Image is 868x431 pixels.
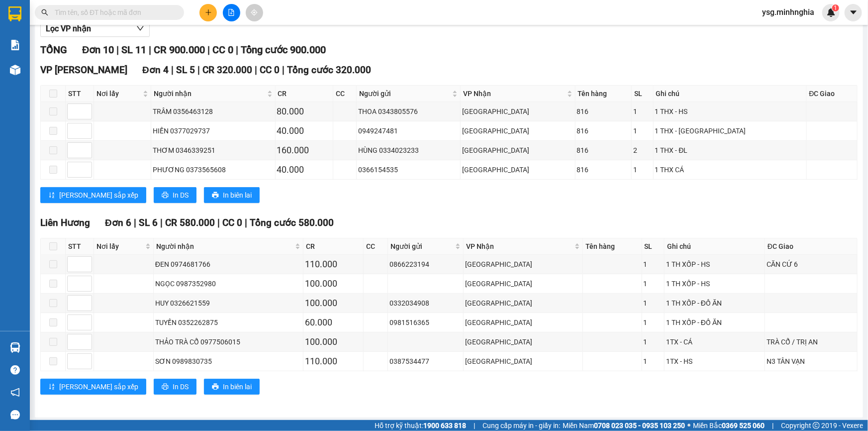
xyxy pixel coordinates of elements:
[66,86,94,102] th: STT
[305,354,362,368] div: 110.000
[217,217,220,228] span: |
[236,44,238,56] span: |
[204,379,260,395] button: printerIn biên lai
[359,88,450,99] span: Người gửi
[577,164,630,175] div: 816
[666,259,763,270] div: 1 TH XỐP - HS
[462,125,573,136] div: [GEOGRAPHIC_DATA]
[464,352,583,371] td: Sài Gòn
[464,313,583,332] td: Sài Gòn
[41,9,48,16] span: search
[666,336,763,347] div: 1TX - CÁ
[577,106,630,117] div: 816
[40,44,67,56] span: TỔNG
[303,238,364,255] th: CR
[40,64,127,76] span: VP [PERSON_NAME]
[465,356,581,367] div: [GEOGRAPHIC_DATA]
[105,217,131,228] span: Đơn 6
[644,298,663,309] div: 1
[155,298,301,309] div: HUY 0326621559
[96,88,141,99] span: Nơi lấy
[223,381,252,392] span: In biên lai
[644,317,663,328] div: 1
[160,217,163,228] span: |
[305,335,362,349] div: 100.000
[583,238,642,255] th: Tên hàng
[10,410,20,420] span: message
[48,192,55,200] span: sort-ascending
[305,316,362,329] div: 60.000
[223,190,252,201] span: In biên lai
[139,217,158,228] span: SL 6
[655,106,805,117] div: 1 THX - HS
[199,4,217,21] button: plus
[474,420,475,431] span: |
[464,255,583,274] td: Sài Gòn
[813,422,820,429] span: copyright
[465,317,581,328] div: [GEOGRAPHIC_DATA]
[461,102,575,121] td: Sài Gòn
[173,381,189,392] span: In DS
[176,64,195,76] span: SL 5
[277,105,332,118] div: 80.000
[845,4,862,21] button: caret-down
[204,187,260,203] button: printerIn biên lai
[59,190,138,201] span: [PERSON_NAME] sắp xếp
[142,64,169,76] span: Đơn 4
[461,160,575,180] td: Sài Gòn
[153,145,274,156] div: THƠM 0346339251
[666,317,763,328] div: 1 TH XỐP - ĐỒ ĂN
[772,420,773,431] span: |
[358,145,459,156] div: HÙNG 0334023233
[162,192,169,200] span: printer
[642,238,665,255] th: SL
[121,44,146,56] span: SL 11
[462,164,573,175] div: [GEOGRAPHIC_DATA]
[250,217,334,228] span: Tổng cước 580.000
[228,9,235,16] span: file-add
[165,217,215,228] span: CR 580.000
[255,64,257,76] span: |
[241,44,326,56] span: Tổng cước 900.000
[155,336,301,347] div: THẢO TRÀ CỔ 0977506015
[358,125,459,136] div: 0949247481
[149,44,151,56] span: |
[277,143,332,157] div: 160.000
[134,217,136,228] span: |
[463,88,565,99] span: VP Nhận
[389,317,462,328] div: 0981516365
[8,6,21,21] img: logo-vxr
[305,277,362,291] div: 100.000
[154,187,196,203] button: printerIn DS
[212,383,219,391] span: printer
[644,356,663,367] div: 1
[277,124,332,138] div: 40.000
[282,64,285,76] span: |
[10,40,20,50] img: solution-icon
[212,192,219,200] span: printer
[46,22,91,35] span: Lọc VP nhận
[827,8,836,17] img: icon-new-feature
[305,257,362,271] div: 110.000
[277,163,332,177] div: 40.000
[644,278,663,289] div: 1
[276,86,334,102] th: CR
[55,7,172,18] input: Tìm tên, số ĐT hoặc mã đơn
[96,241,143,252] span: Nơi lấy
[155,317,301,328] div: TUYỀN 0352262875
[10,365,20,375] span: question-circle
[464,294,583,313] td: Sài Gòn
[577,125,630,136] div: 816
[212,44,233,56] span: CC 0
[666,298,763,309] div: 1 TH XỐP - ĐỒ ĂN
[577,145,630,156] div: 816
[245,217,247,228] span: |
[633,125,652,136] div: 1
[153,125,274,136] div: HIỀN 0377029737
[59,381,138,392] span: [PERSON_NAME] sắp xếp
[807,86,858,102] th: ĐC Giao
[162,383,169,391] span: printer
[465,278,581,289] div: [GEOGRAPHIC_DATA]
[693,420,765,431] span: Miền Bắc
[466,241,573,252] span: VP Nhận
